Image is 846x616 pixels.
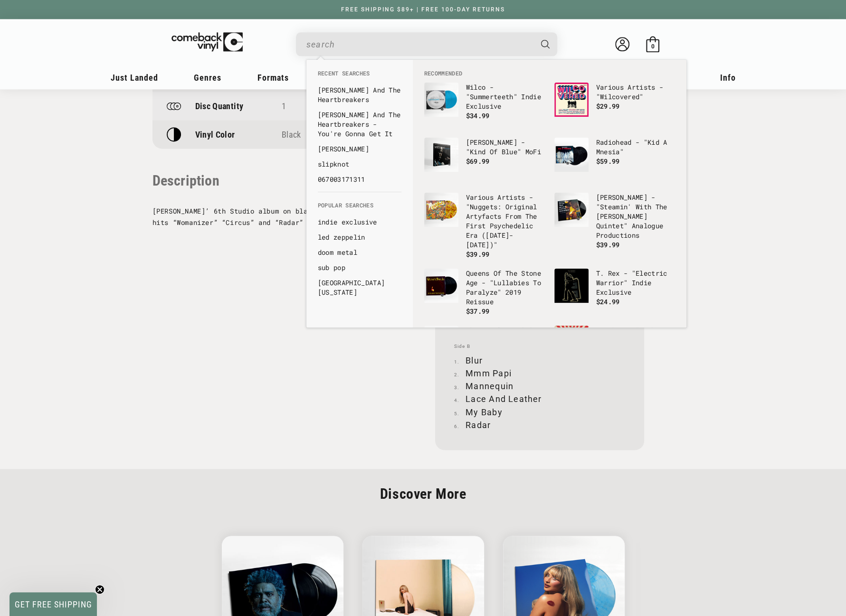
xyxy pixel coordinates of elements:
[306,192,413,305] div: Popular Searches
[454,344,625,349] span: Side B
[532,32,558,56] button: Search
[318,217,401,227] a: indie exclusive
[554,193,589,227] img: Miles Davis - "Steamin' With The Miles Davis Quintet" Analogue Productions
[313,141,406,157] li: recent_searches: Harry Nilsson
[466,269,545,307] p: Queens Of The Stone Age - "Lullabies To Paralyze" 2019 Reissue
[424,193,545,259] a: Various Artists - "Nuggets: Original Artyfacts From The First Psychedelic Era (1965-1968)" Variou...
[466,250,490,259] span: $39.99
[152,172,411,189] p: Description
[454,380,625,392] li: Mannequin
[95,585,105,594] button: Close teaser
[596,102,620,111] span: $29.99
[318,263,401,272] a: sub pop
[596,157,620,166] span: $59.99
[332,6,514,13] a: FREE SHIPPING $89+ | FREE 100-DAY RETURNS
[454,405,625,418] li: My Baby
[454,367,625,380] li: Mmm Papi
[466,111,490,120] span: $34.99
[424,138,458,172] img: Miles Davis - "Kind Of Blue" MoFi
[111,73,158,83] span: Just Landed
[550,264,680,319] li: default_products: T. Rex - "Electric Warrior" Indie Exclusive
[454,354,625,367] li: Blur
[306,60,413,192] div: Recent Searches
[419,188,550,264] li: default_products: Various Artists - "Nuggets: Original Artyfacts From The First Psychedelic Era (...
[313,83,406,107] li: recent_searches: Tom Petty And The Heartbreakers
[419,69,680,78] li: Recommended
[554,138,675,183] a: Radiohead - "Kid A Mnesia" Radiohead - "Kid A Mnesia" $59.99
[424,138,545,183] a: Miles Davis - "Kind Of Blue" MoFi [PERSON_NAME] - "Kind Of Blue" MoFi $69.99
[419,78,550,133] li: default_products: Wilco - "Summerteeth" Indie Exclusive
[419,321,550,376] li: default_products: The Beatles - "1"
[313,157,406,172] li: recent_searches: slipknot
[466,307,490,316] span: $37.99
[313,230,406,245] li: default_suggestions: led zeppelin
[318,85,401,104] a: [PERSON_NAME] And The Heartbreakers
[554,326,675,371] a: Incubus - "Light Grenades" Regular Incubus - "Light Grenades" Regular
[318,159,401,169] a: slipknot
[313,260,406,275] li: default_suggestions: sub pop
[313,215,406,230] li: default_suggestions: indie exclusive
[550,133,680,188] li: default_products: Radiohead - "Kid A Mnesia"
[413,60,686,327] div: Recommended
[554,326,589,360] img: Incubus - "Light Grenades" Regular
[318,233,401,242] a: led zeppelin
[550,78,680,133] li: default_products: Various Artists - "Wilcovered"
[318,144,401,154] a: [PERSON_NAME]
[296,32,557,56] div: Search
[554,193,675,250] a: Miles Davis - "Steamin' With The Miles Davis Quintet" Analogue Productions [PERSON_NAME] - "Steam...
[195,130,235,140] p: Vinyl Color
[466,157,490,166] span: $69.99
[282,130,301,140] span: Black
[424,269,545,316] a: Queens Of The Stone Age - "Lullabies To Paralyze" 2019 Reissue Queens Of The Stone Age - "Lullabi...
[550,188,680,254] li: default_products: Miles Davis - "Steamin' With The Miles Davis Quintet" Analogue Productions
[313,245,406,260] li: default_suggestions: doom metal
[313,172,406,187] li: recent_searches: 067003171311
[318,110,401,139] a: [PERSON_NAME] And The Heartbreakers - You're Gonna Get It
[554,83,589,117] img: Various Artists - "Wilcovered"
[313,107,406,141] li: recent_searches: Tom Petty And The Heartbreakers - You're Gonna Get It
[318,278,401,297] a: [GEOGRAPHIC_DATA][US_STATE]
[424,83,545,128] a: Wilco - "Summerteeth" Indie Exclusive Wilco - "Summerteeth" Indie Exclusive $34.99
[466,193,545,250] p: Various Artists - "Nuggets: Original Artyfacts From The First Psychedelic Era ([DATE]-[DATE])"
[720,73,736,83] span: Info
[318,248,401,257] a: doom metal
[454,418,625,431] li: Radar
[424,269,458,303] img: Queens Of The Stone Age - "Lullabies To Paralyze" 2019 Reissue
[424,326,458,360] img: The Beatles - "1"
[419,264,550,321] li: default_products: Queens Of The Stone Age - "Lullabies To Paralyze" 2019 Reissue
[152,206,402,227] span: [PERSON_NAME]’ 6th Studio album on black vinyl. Featuring the hits “Womanizer” “Circus” and “Radar”
[195,101,244,111] p: Disc Quantity
[554,138,589,172] img: Radiohead - "Kid A Mnesia"
[466,138,545,157] p: [PERSON_NAME] - "Kind Of Blue" MoFi
[466,326,545,335] p: The Beatles - "1"
[554,269,675,314] a: T. Rex - "Electric Warrior" Indie Exclusive T. Rex - "Electric Warrior" Indie Exclusive $24.99
[424,326,545,371] a: The Beatles - "1" The Beatles - "1"
[550,321,680,376] li: default_products: Incubus - "Light Grenades" Regular
[596,240,620,249] span: $39.99
[282,101,286,111] span: 1
[596,326,675,345] p: Incubus - "Light Grenades" Regular
[306,35,532,54] input: When autocomplete results are available use up and down arrows to review and enter to select
[313,275,406,300] li: default_suggestions: hotel california
[257,73,289,83] span: Formats
[596,83,675,102] p: Various Artists - "Wilcovered"
[596,269,675,297] p: T. Rex - "Electric Warrior" Indie Exclusive
[318,175,401,184] a: 067003171311
[424,83,458,117] img: Wilco - "Summerteeth" Indie Exclusive
[596,297,620,306] span: $24.99
[454,392,625,405] li: Lace And Leather
[596,138,675,157] p: Radiohead - "Kid A Mnesia"
[313,201,406,215] li: Popular Searches
[596,193,675,240] p: [PERSON_NAME] - "Steamin' With The [PERSON_NAME] Quintet" Analogue Productions
[424,193,458,227] img: Various Artists - "Nuggets: Original Artyfacts From The First Psychedelic Era (1965-1968)"
[10,592,97,616] div: GET FREE SHIPPINGClose teaser
[15,599,92,609] span: GET FREE SHIPPING
[554,83,675,128] a: Various Artists - "Wilcovered" Various Artists - "Wilcovered" $29.99
[313,69,406,83] li: Recent Searches
[466,83,545,111] p: Wilco - "Summerteeth" Indie Exclusive
[419,133,550,188] li: default_products: Miles Davis - "Kind Of Blue" MoFi
[651,43,654,50] span: 0
[194,73,221,83] span: Genres
[554,269,589,303] img: T. Rex - "Electric Warrior" Indie Exclusive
